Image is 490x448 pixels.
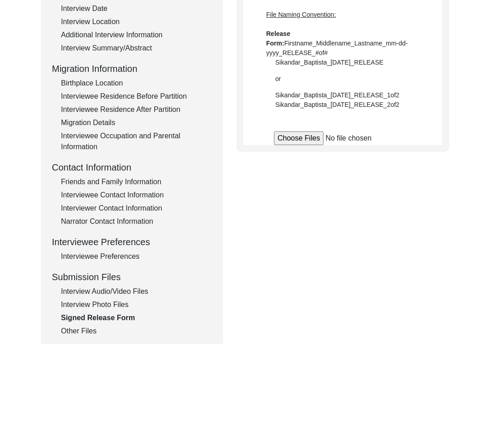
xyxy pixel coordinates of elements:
div: Narrator Contact Information [61,216,212,227]
div: Other Files [61,326,212,337]
div: Interviewee Preferences [61,251,212,262]
div: Migration Information [52,62,212,76]
div: Contact Information [52,161,212,174]
div: Additional Interview Information [61,30,212,40]
div: Interviewee Contact Information [61,190,212,201]
div: Signed Release Form [61,312,212,323]
div: Interviewee Occupation and Parental Information [61,131,212,152]
div: Birthplace Location [61,78,212,89]
div: Interviewee Residence After Partition [61,104,212,115]
div: Interviewee Residence Before Partition [61,91,212,102]
div: Submission Files [52,270,212,284]
div: Friends and Family Information [61,176,212,187]
div: Interview Summary/Abstract [61,43,212,54]
div: Interview Location [61,16,212,27]
div: Interviewee Preferences [52,235,212,249]
div: Interview Audio/Video Files [61,286,212,297]
div: Interviewer Contact Information [61,203,212,214]
b: Release Form: [266,30,290,47]
div: Interview Date [61,3,212,14]
div: or [266,74,419,84]
span: File Naming Convention: [266,11,336,18]
div: Interview Photo Files [61,299,212,310]
div: Migration Details [61,117,212,128]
